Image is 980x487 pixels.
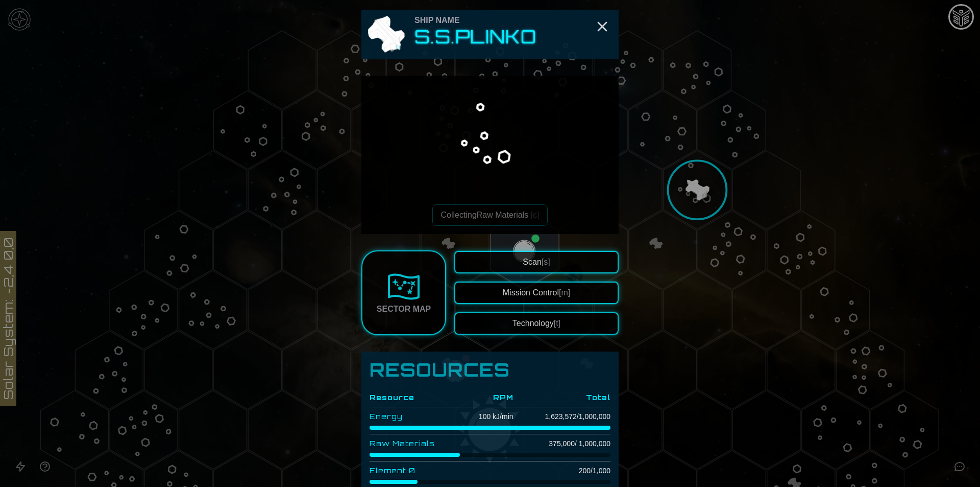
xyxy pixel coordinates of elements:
th: Total [513,388,610,407]
a: Sector Map [361,250,446,335]
td: Raw Materials [370,434,458,453]
td: Element 0 [370,461,458,480]
button: Scan[s] [454,251,619,273]
span: [s] [542,258,550,266]
span: [t] [554,319,560,328]
th: RPM [458,388,513,407]
td: Energy [370,407,458,426]
td: 200 / 1,000 [513,461,610,480]
td: 100 kJ/min [458,407,513,426]
button: CollectingRaw Materials [c] [432,204,548,226]
span: [m] [559,288,570,297]
div: Sector Map [377,303,431,315]
td: 1,623,572 / 1,000,000 [513,407,610,426]
td: 375,000 / 1,000,000 [513,434,610,453]
h2: S.S.Plinko [414,27,536,47]
img: Resource [421,75,559,213]
div: Ship Name [414,14,536,27]
button: Mission Control[m] [454,282,619,304]
button: Close [594,18,610,35]
th: Resource [370,388,458,407]
span: Scan [523,258,550,266]
h1: Resources [370,360,610,380]
img: Sector [387,270,420,303]
button: Technology[t] [454,312,619,335]
span: [c] [531,211,540,219]
img: Ship Icon [365,14,406,55]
